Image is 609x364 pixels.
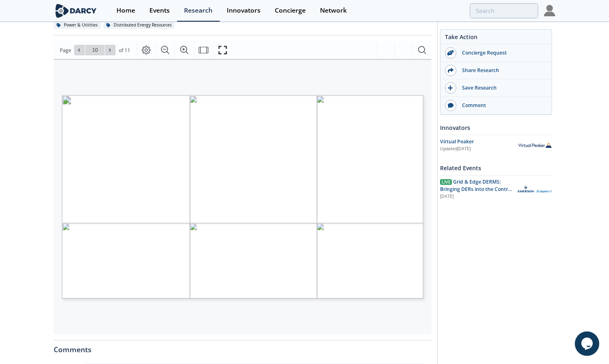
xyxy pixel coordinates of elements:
[184,7,212,14] div: Research
[456,67,548,74] div: Share Research
[440,121,552,135] div: Innovators
[54,4,98,18] img: logo-wide.svg
[440,178,512,200] span: Grid & Edge DERMS: Bringing DERs into the Control Room
[440,193,512,200] div: [DATE]
[116,7,135,14] div: Home
[440,179,452,185] span: Live
[440,146,518,152] div: Updated [DATE]
[456,102,548,109] div: Comment
[54,22,101,29] div: Power & Utilities
[456,49,548,57] div: Concierge Request
[440,178,552,200] a: Live Grid & Edge DERMS: Bringing DERs into the Control Room [DATE] Aspen Technology
[320,7,347,14] div: Network
[518,185,552,193] img: Aspen Technology
[440,138,518,145] div: Virtual Peaker
[149,7,170,14] div: Events
[456,84,548,92] div: Save Research
[440,161,552,175] div: Related Events
[575,331,601,356] iframe: chat widget
[275,7,306,14] div: Concierge
[544,5,555,16] img: Profile
[440,33,552,44] div: Take Action
[54,340,432,353] div: Comments
[227,7,261,14] div: Innovators
[440,138,552,152] a: Virtual Peaker Updated[DATE] Virtual Peaker
[518,142,552,148] img: Virtual Peaker
[470,3,538,18] input: Advanced Search
[103,22,175,29] div: Distributed Energy Resources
